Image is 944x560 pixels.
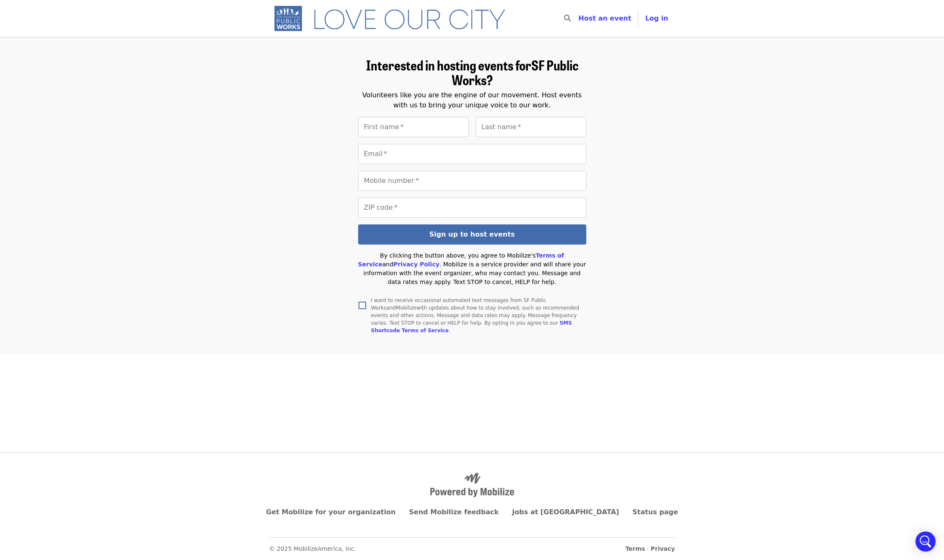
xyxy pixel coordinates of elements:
[645,14,668,22] span: Log in
[632,508,678,516] a: Status page
[512,508,619,516] a: Jobs at [GEOGRAPHIC_DATA]
[476,117,586,137] input: Last name
[578,14,631,22] a: Host an event
[915,531,936,552] div: Open Intercom Messenger
[393,261,439,268] a: Privacy Policy
[366,55,578,89] span: Interested in hosting events for SF Public Works ?
[358,171,586,191] input: Mobile number
[625,545,645,552] a: Terms
[358,252,564,268] a: Terms of Service
[651,545,675,552] a: Privacy
[269,507,675,517] nav: Primary footer navigation
[576,8,583,29] input: Search
[269,5,518,32] img: SF Public Works - Home
[358,117,469,137] input: First name
[358,144,586,164] input: Email
[371,297,580,334] span: I want to receive occasional automated text messages from SF Public Works and Mobilize with updat...
[625,544,675,553] span: ·
[430,473,514,497] img: Powered by Mobilize
[409,508,499,516] a: Send Mobilize feedback
[638,10,675,27] button: Log in
[358,198,586,218] input: ZIP code
[358,224,586,245] button: Sign up to host events
[362,91,582,109] span: Volunteers like you are the engine of our movement. Host events with us to bring your unique voic...
[269,537,675,553] nav: Secondary footer navigation
[564,14,571,22] i: search icon
[269,545,356,552] span: © 2025 MobilizeAmerica, Inc.
[358,251,586,287] div: By clicking the button above, you agree to Mobilize's and . Mobilize is a service provider and wi...
[266,508,395,516] a: Get Mobilize for your organization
